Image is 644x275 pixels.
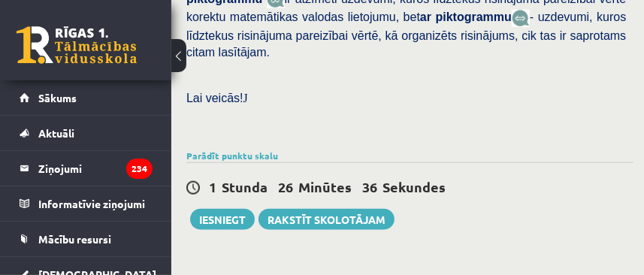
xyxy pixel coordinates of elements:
span: Sekundes [382,178,446,195]
span: 26 [278,178,293,195]
span: 36 [362,178,377,195]
legend: Informatīvie ziņojumi [38,186,153,221]
b: ar piktogrammu [420,11,512,23]
button: Iesniegt [190,209,255,230]
i: 234 [126,159,153,179]
a: Informatīvie ziņojumi [20,186,153,221]
span: Sākums [38,91,77,104]
a: Sākums [20,80,153,115]
span: Minūtes [298,178,352,195]
span: 1 [209,178,216,195]
span: - uzdevumi, kuros līdztekus risinājuma pareizībai vērtē, kā organizēts risinājums, cik tas ir sap... [186,11,626,58]
span: Aktuāli [38,126,74,140]
span: J [243,92,248,104]
span: Mācību resursi [38,232,111,246]
a: Rakstīt skolotājam [259,209,395,230]
a: Parādīt punktu skalu [186,150,278,162]
legend: Ziņojumi [38,151,153,186]
span: Lai veicās! [186,92,243,104]
a: Aktuāli [20,116,153,150]
body: Bagātinātā teksta redaktors, wiswyg-editor-user-answer-47024851804500 [15,15,416,62]
a: Rīgas 1. Tālmācības vidusskola [17,26,137,64]
a: Ziņojumi234 [20,151,153,186]
img: wKvN42sLe3LLwAAAABJRU5ErkJggg== [512,10,530,27]
a: Mācību resursi [20,222,153,256]
span: Stunda [222,178,268,195]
